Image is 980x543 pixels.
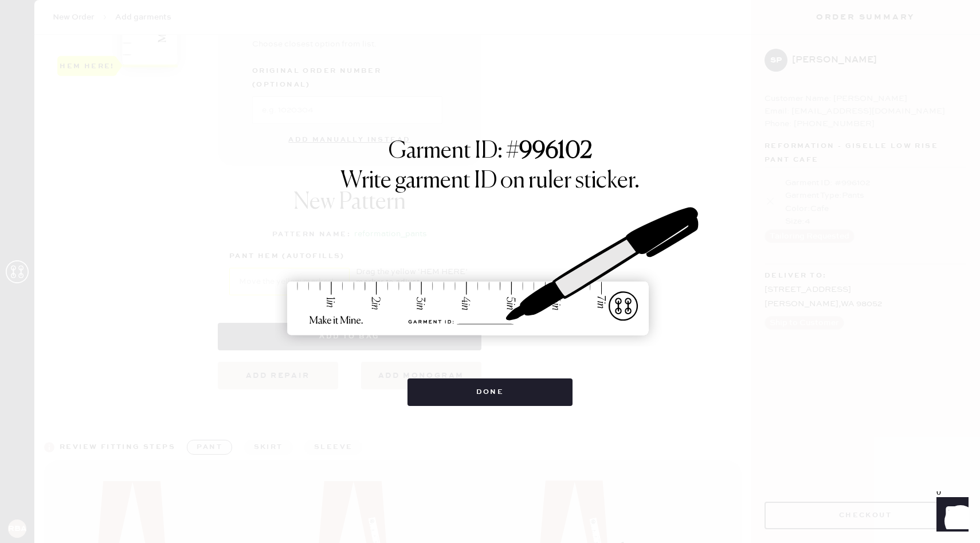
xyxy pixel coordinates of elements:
h1: Write garment ID on ruler sticker. [340,167,640,195]
strong: 996102 [519,140,592,163]
button: Done [407,378,573,406]
h1: Garment ID: # [389,138,592,167]
iframe: Front Chat [926,491,975,541]
img: ruler-sticker-sharpie.svg [275,178,705,367]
